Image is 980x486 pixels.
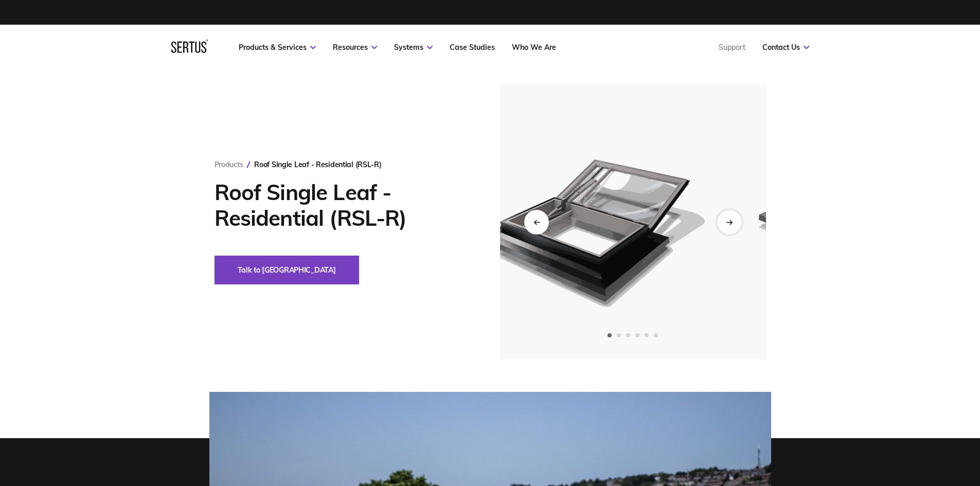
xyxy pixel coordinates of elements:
[512,43,556,52] a: Who We Are
[450,43,495,52] a: Case Studies
[717,210,742,235] div: Next slide
[524,210,549,235] div: Previous slide
[333,43,377,52] a: Resources
[654,333,658,337] span: Go to slide 6
[215,256,359,284] button: Talk to [GEOGRAPHIC_DATA]
[795,367,980,486] iframe: Chat Widget
[626,333,630,337] span: Go to slide 3
[617,333,621,337] span: Go to slide 2
[762,43,809,52] a: Contact Us
[215,179,469,231] h1: Roof Single Leaf - Residential (RSL-R)
[719,43,745,52] a: Support
[394,43,433,52] a: Systems
[645,333,649,337] span: Go to slide 5
[239,43,316,52] a: Products & Services
[635,333,639,337] span: Go to slide 4
[215,160,243,169] a: Products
